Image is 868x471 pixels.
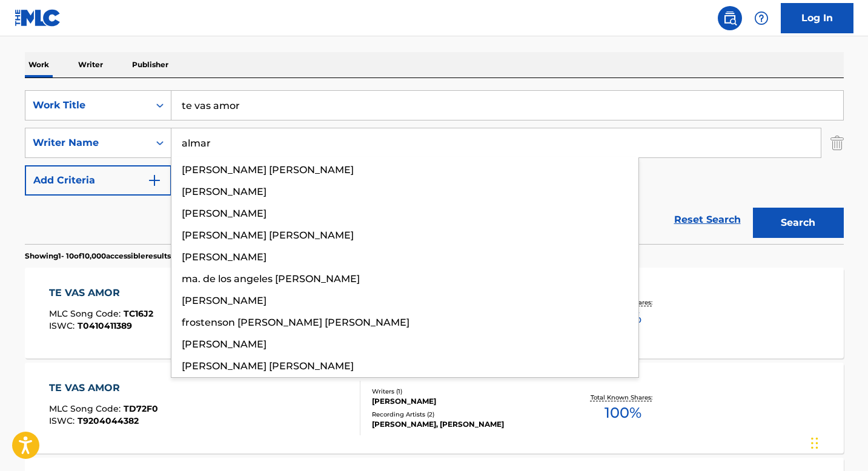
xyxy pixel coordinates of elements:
div: Drag [811,425,818,461]
div: TE VAS AMOR [49,381,158,395]
span: ISWC : [49,415,78,426]
div: Writer Name [33,136,142,150]
a: Log In [781,3,853,33]
a: Reset Search [668,206,747,233]
span: [PERSON_NAME] [182,186,267,197]
div: Help [749,6,774,30]
span: TD72F0 [124,403,158,414]
div: Writers ( 1 ) [372,387,555,396]
span: T9204044382 [78,415,139,426]
button: Add Criteria [25,165,171,196]
div: [PERSON_NAME] [372,396,555,407]
span: [PERSON_NAME] [PERSON_NAME] [182,360,354,372]
img: Delete Criterion [830,128,844,158]
span: frostenson [PERSON_NAME] [PERSON_NAME] [182,317,409,328]
span: ma. de los angeles [PERSON_NAME] [182,273,360,285]
span: TC16J2 [124,308,153,319]
img: help [754,11,769,25]
span: [PERSON_NAME] [182,208,267,219]
a: TE VAS AMORMLC Song Code:TD72F0ISWC:T9204044382Writers (1)[PERSON_NAME]Recording Artists (2)[PERS... [25,363,844,453]
img: MLC Logo [15,9,61,27]
p: Work [25,52,53,77]
span: [PERSON_NAME] [182,295,267,306]
span: T0410411389 [78,320,132,331]
div: TE VAS AMOR [49,286,153,300]
a: Public Search [718,6,742,30]
p: Showing 1 - 10 of 10,000 accessible results (Total 376,262 ) [25,251,224,262]
p: Publisher [128,52,172,77]
a: TE VAS AMORMLC Song Code:TC16J2ISWC:T0410411389Writers (4)[PERSON_NAME] [PERSON_NAME], [PERSON_NA... [25,268,844,358]
span: MLC Song Code : [49,308,124,319]
span: MLC Song Code : [49,403,124,414]
form: Search Form [25,90,844,244]
span: ISWC : [49,320,78,331]
iframe: Chat Widget [807,413,868,471]
span: [PERSON_NAME] [182,251,267,263]
div: Recording Artists ( 2 ) [372,410,555,419]
div: Work Title [33,98,142,113]
span: [PERSON_NAME] [PERSON_NAME] [182,164,354,176]
p: Writer [75,52,107,77]
button: Search [753,208,844,238]
span: 100 % [605,402,641,424]
img: 9d2ae6d4665cec9f34b9.svg [147,173,162,188]
span: [PERSON_NAME] [182,338,267,350]
p: Total Known Shares: [591,393,655,402]
div: [PERSON_NAME], [PERSON_NAME] [372,419,555,430]
span: [PERSON_NAME] [PERSON_NAME] [182,229,354,241]
img: search [723,11,737,25]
